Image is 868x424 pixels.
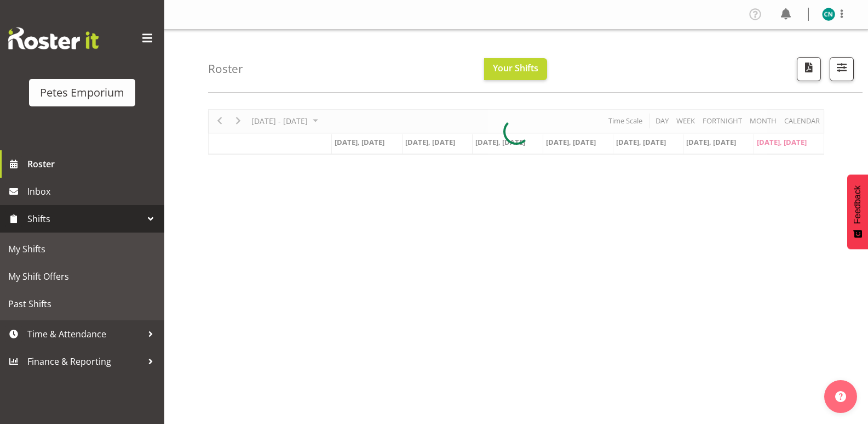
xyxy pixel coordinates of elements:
[835,391,846,402] img: help-xxl-2.png
[27,183,159,200] span: Inbox
[8,27,99,49] img: Rosterit website logo
[822,8,835,21] img: christine-neville11214.jpg
[3,290,162,318] a: Past Shifts
[208,63,243,75] h4: Roster
[830,57,854,81] button: Filter Shifts
[27,211,142,227] span: Shifts
[27,156,159,172] span: Roster
[8,241,156,257] span: My Shifts
[8,268,156,285] span: My Shift Offers
[853,185,863,224] span: Feedback
[40,84,124,101] div: Petes Emporium
[493,62,538,74] span: Your Shifts
[3,235,162,263] a: My Shifts
[27,353,142,370] span: Finance & Reporting
[847,174,868,249] button: Feedback - Show survey
[3,263,162,290] a: My Shift Offers
[8,296,156,312] span: Past Shifts
[797,57,821,81] button: Download a PDF of the roster according to the set date range.
[484,58,547,80] button: Your Shifts
[27,326,142,342] span: Time & Attendance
